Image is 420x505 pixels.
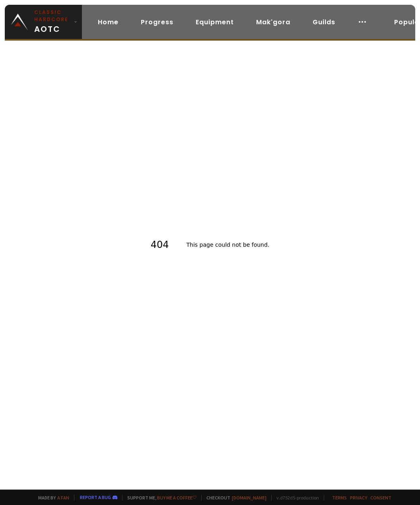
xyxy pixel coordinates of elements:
[33,495,69,501] span: Made by
[57,495,69,501] a: a fan
[34,9,71,35] span: AOTC
[250,14,297,30] a: Mak'gora
[5,5,82,39] a: Classic HardcoreAOTC
[157,495,196,501] a: Buy me a coffee
[271,495,319,501] span: v. d752d5 - production
[370,495,391,501] a: Consent
[34,9,71,23] small: Classic Hardcore
[306,14,342,30] a: Guilds
[134,14,180,30] a: Progress
[80,494,111,500] a: Report a bug
[122,495,196,501] span: Support me,
[189,14,240,30] a: Equipment
[232,495,266,501] a: [DOMAIN_NAME]
[91,14,125,30] a: Home
[151,235,179,254] h1: 404
[201,495,266,501] span: Checkout
[350,495,367,501] a: Privacy
[187,239,270,250] h2: This page could not be found .
[332,495,347,501] a: Terms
